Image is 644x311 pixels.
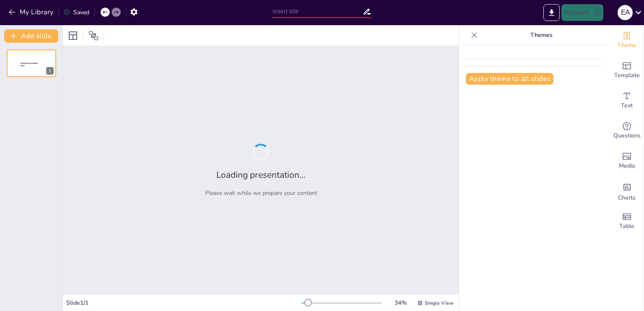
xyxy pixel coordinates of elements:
span: Sendsteps presentation editor [21,62,38,67]
span: Table [619,222,634,231]
div: Add ready made slides [610,55,644,86]
button: E A [618,4,633,21]
button: Present [561,4,603,21]
div: Saved [63,8,89,16]
div: Add a table [610,206,644,236]
input: Insert title [273,5,363,18]
div: E A [618,5,633,20]
span: Text [621,101,633,110]
div: Add images, graphics, shapes or video [610,146,644,176]
span: Position [88,31,99,41]
span: Charts [618,193,636,202]
button: My Library [6,5,57,19]
button: Export to PowerPoint [543,4,560,21]
div: Change the overall theme [610,25,644,55]
span: Template [614,71,640,80]
div: 34 % [390,299,410,307]
span: Single View [425,300,454,306]
div: 1 [7,49,56,77]
div: Add text boxes [610,86,644,116]
p: Themes [481,25,602,45]
div: Layout [66,29,80,42]
div: Slide 1 / 1 [66,299,301,307]
div: Get real-time input from your audience [610,116,644,146]
span: Media [619,161,635,171]
button: Apply theme to all slides [466,73,553,85]
span: Questions [613,131,641,140]
h2: Loading presentation... [216,169,306,181]
span: Theme [617,41,636,50]
div: 1 [46,67,54,75]
button: Add slide [4,29,58,43]
p: Please wait while we prepare your content [205,189,317,197]
div: Add charts and graphs [610,176,644,206]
